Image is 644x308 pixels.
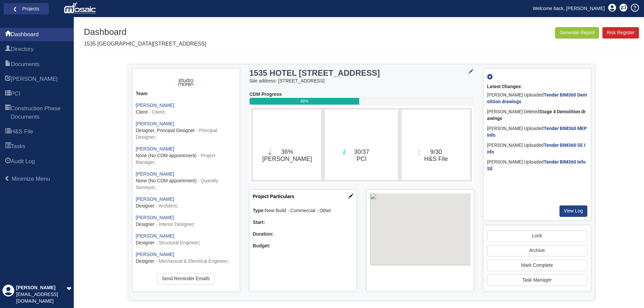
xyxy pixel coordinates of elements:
[136,90,236,97] div: Team
[487,124,587,140] div: [PERSON_NAME] Uploaded
[136,222,155,227] span: Designer
[12,176,50,182] span: Minimize Menu
[11,142,25,150] span: Tasks
[136,153,197,158] span: None (No CDM appointment)
[136,153,215,165] span: - Project Manager
[404,111,468,178] svg: 9/30​H&S File
[253,207,353,214] div: New Build - Commercial - Other
[253,220,265,225] b: Start:
[555,27,599,39] button: Generate Report
[11,90,20,98] span: PCI
[5,158,11,166] span: Audit Log
[487,142,585,155] a: Tender BIM360 SE Info
[250,69,435,77] h3: 1535 HOTEL [STREET_ADDRESS]
[487,245,587,256] button: Archive
[559,205,587,217] a: View Log
[5,61,11,69] span: Documents
[84,40,206,48] p: 1535 [GEOGRAPHIC_DATA][STREET_ADDRESS]
[5,31,11,39] span: Dashboard
[136,251,236,265] div: ;
[136,233,174,239] a: [PERSON_NAME]
[157,273,214,285] a: Send Reminder Emails
[253,194,294,199] a: Project Particulars
[8,4,44,13] a: ❮ Projects
[253,243,271,248] b: Budget:
[2,285,14,305] div: Profile
[487,126,587,138] a: Tender BIM360 MEP Info
[487,159,586,171] a: Tender BIM360 Info SE
[528,3,610,13] a: Welcome back, [PERSON_NAME]
[424,148,448,162] text: 9/30
[5,143,11,151] span: Tasks
[136,233,236,246] div: ;
[11,105,69,121] span: Construction Phase Documents
[250,91,474,98] div: CDM Progress
[11,75,58,83] span: HARI
[136,270,236,283] div: ;
[136,121,236,141] div: ;
[487,83,587,90] div: Latest Changes:
[136,103,174,108] a: [PERSON_NAME]
[262,148,312,163] text: 36%
[11,30,39,39] span: Dashboard
[136,203,155,208] span: Designer
[487,260,587,271] a: Mark Complete
[136,146,236,166] div: ;
[16,291,66,305] div: [EMAIL_ADDRESS][DOMAIN_NAME]
[11,158,35,166] span: Audit Log
[136,171,174,177] a: [PERSON_NAME]
[253,231,274,237] b: Duration:
[136,171,236,191] div: ;
[487,90,587,107] div: [PERSON_NAME] Uploaded
[5,75,11,83] span: HARI
[136,121,174,126] a: [PERSON_NAME]
[487,140,587,157] div: [PERSON_NAME] Uploaded
[149,109,164,115] span: - Client
[602,27,639,39] a: Risk Register
[250,98,359,105] div: 49%
[136,258,155,264] span: Designer
[253,208,265,213] b: Type:
[4,176,10,181] span: Minimize Menu
[487,107,587,124] div: [PERSON_NAME] Deleted
[262,156,312,163] tspan: [PERSON_NAME]
[166,75,206,89] img: ASH3fIiKEy5lAAAAAElFTkSuQmCC
[136,196,236,209] div: ;
[156,240,199,245] span: - Structural Engineer
[136,178,197,183] span: None (No CDM appointment)
[136,128,195,133] span: Designer, Principal Designer
[487,157,587,174] div: [PERSON_NAME] Uploaded
[11,128,33,136] span: H&S File
[11,45,34,53] span: Directory
[367,190,474,291] div: Project Location
[84,27,206,37] h1: Dashboard
[136,215,174,220] a: [PERSON_NAME]
[327,111,396,178] svg: 30/37​PCI
[11,60,40,68] span: Documents
[5,105,11,121] span: Construction Phase Documents
[487,109,586,121] b: Stage 4 Demolition drawings
[487,274,587,286] a: Task Manager
[136,196,174,202] a: [PERSON_NAME]
[136,109,148,115] span: Client
[156,258,227,264] span: - Mechanical & Electrical Engineer
[156,222,193,227] span: - Interior Designer
[136,214,236,228] div: ;
[487,230,587,242] a: Lock
[487,92,587,104] a: Tender BIM360 Demolition drawings
[357,156,367,162] tspan: PCI
[5,128,11,136] span: H&S File
[424,156,448,162] tspan: H&S File
[255,111,319,178] svg: 36%​HARI
[354,148,369,162] text: 30/37
[5,46,11,54] span: Directory
[250,78,474,84] div: Site address: [STREET_ADDRESS]
[156,203,176,208] span: - Architect
[136,240,155,245] span: Designer
[136,146,174,151] a: [PERSON_NAME]
[5,90,11,98] span: PCI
